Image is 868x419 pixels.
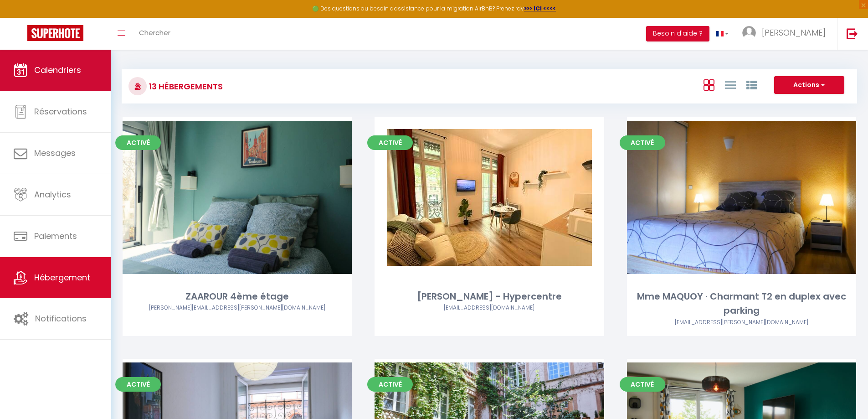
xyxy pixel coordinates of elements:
div: Airbnb [627,318,856,327]
h3: 13 Hébergements [147,76,223,97]
span: Hébergement [34,272,90,283]
img: ... [742,26,756,40]
a: Chercher [132,18,177,50]
span: Activé [620,135,665,150]
span: Paiements [34,230,77,242]
a: >>> ICI <<<< [524,5,556,12]
a: ... [PERSON_NAME] [735,18,837,50]
button: Besoin d'aide ? [646,26,709,41]
span: Activé [367,377,413,392]
span: Activé [367,135,413,150]
div: [PERSON_NAME] - Hypercentre [375,290,604,304]
div: Mme MAQUOY · Charmant T2 en duplex avec parking [627,290,856,318]
button: Actions [774,76,844,94]
div: Airbnb [375,304,604,312]
span: Activé [115,377,161,392]
span: Réservations [34,106,87,117]
span: Chercher [139,28,170,37]
span: Calendriers [34,64,81,76]
span: Analytics [34,189,71,200]
a: Vue en Box [704,77,714,92]
span: Notifications [35,313,87,324]
span: [PERSON_NAME] [762,27,826,38]
a: Vue en Liste [725,77,736,92]
img: Super Booking [27,25,83,41]
span: Messages [34,147,76,159]
div: ZAAROUR 4ème étage [123,290,352,304]
span: Activé [115,135,161,150]
div: Airbnb [123,304,352,312]
span: Activé [620,377,665,392]
img: logout [847,28,858,39]
a: Vue par Groupe [746,77,757,92]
